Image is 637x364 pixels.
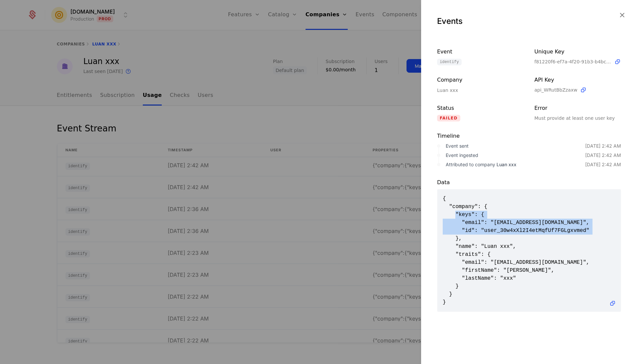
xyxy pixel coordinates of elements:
div: [DATE] 2:42 AM [585,161,621,168]
div: Unique Key [534,48,621,56]
div: Must provide at least one user key [534,115,621,121]
div: Error [534,104,621,112]
div: Event [437,48,524,56]
span: api_WRutBbZzaxw [534,87,577,93]
div: Attributed to company [446,161,585,168]
span: identify [437,59,462,65]
div: Company [437,76,524,84]
div: Status [437,104,524,112]
div: Event ingested [446,152,585,159]
span: Luan xxx [497,162,516,167]
span: failed [437,115,460,121]
span: { "company": { "keys": { "email": "[EMAIL_ADDRESS][DOMAIN_NAME]", "id": "user_30w4xXl2I4etMqfUf7F... [443,195,615,306]
div: Luan xxx [437,87,524,94]
div: Event sent [446,143,585,149]
div: [DATE] 2:42 AM [585,152,621,159]
div: Data [437,179,621,186]
div: API Key [534,76,621,84]
div: Timeline [437,132,621,140]
div: [DATE] 2:42 AM [585,143,621,149]
div: Events [437,16,621,27]
span: f81220f6-ef7a-4f20-91b3-b4bc4e553901 [534,58,611,65]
